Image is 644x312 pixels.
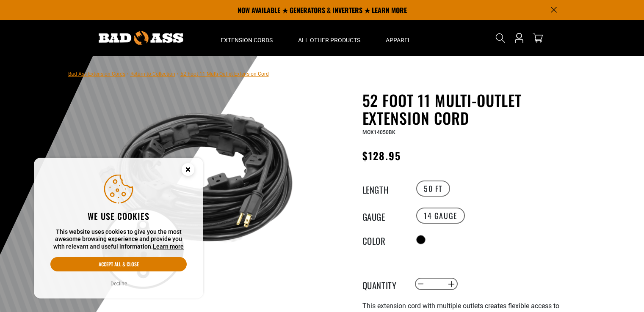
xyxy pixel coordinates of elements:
a: Bad Ass Extension Cords [68,71,125,77]
a: Return to Collection [130,71,175,77]
h2: We use cookies [50,211,187,222]
summary: Apparel [373,20,424,56]
a: Learn more [153,243,184,250]
legend: Length [362,183,405,194]
legend: Gauge [362,210,405,221]
span: All Other Products [298,36,360,44]
span: Extension Cords [221,36,273,44]
label: 14 Gauge [416,208,465,224]
summary: Search [494,31,507,45]
aside: Cookie Consent [34,158,203,299]
img: Bad Ass Extension Cords [99,31,183,45]
label: Quantity [362,279,405,290]
button: Decline [108,279,130,288]
span: MOX14050BK [362,129,395,135]
img: black [93,93,297,297]
span: 52 Foot 11 Multi-Outlet Extension Cord [180,71,269,77]
legend: Color [362,234,405,245]
button: Accept all & close [50,257,187,271]
summary: Extension Cords [208,20,285,56]
h1: 52 Foot 11 Multi-Outlet Extension Cord [362,91,570,127]
span: $128.95 [362,148,401,163]
span: › [127,71,129,77]
nav: breadcrumbs [68,68,269,79]
span: › [177,71,179,77]
p: This website uses cookies to give you the most awesome browsing experience and provide you with r... [50,228,187,251]
label: 50 FT [416,181,450,197]
span: Apparel [386,36,411,44]
summary: All Other Products [285,20,373,56]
